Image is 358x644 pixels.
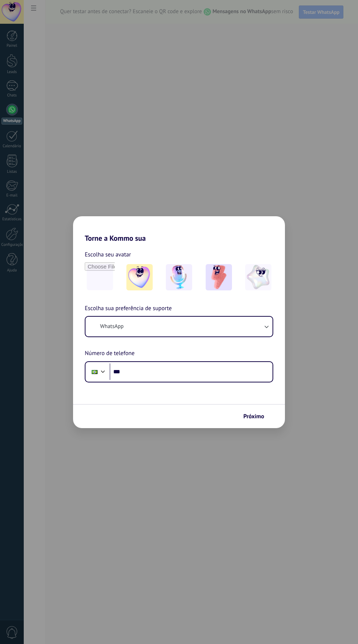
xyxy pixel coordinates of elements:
[166,264,192,290] img: -2.jpeg
[88,364,102,380] div: Brazil: + 55
[243,414,264,419] span: Próximo
[85,250,131,259] span: Escolha seu avatar
[100,323,123,330] span: WhatsApp
[206,264,232,290] img: -3.jpeg
[85,349,134,358] span: Número de telefone
[85,317,273,336] button: WhatsApp
[240,410,274,423] button: Próximo
[126,264,153,290] img: -1.jpeg
[85,304,172,313] span: Escolha sua preferência de suporte
[73,216,285,243] h2: Torne a Kommo sua
[245,264,271,290] img: -4.jpeg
